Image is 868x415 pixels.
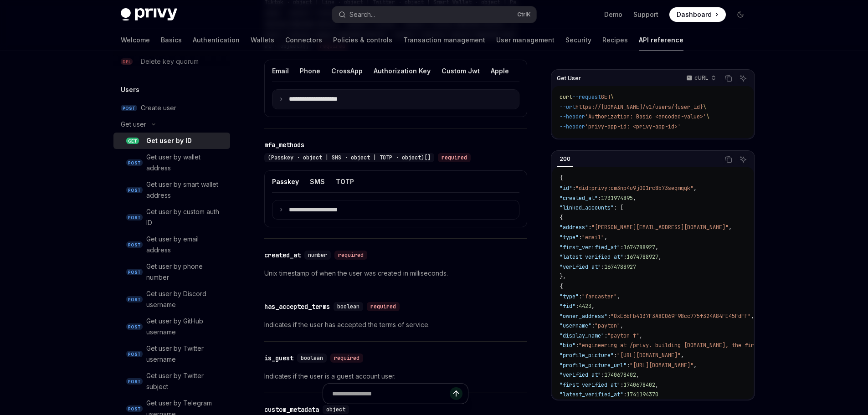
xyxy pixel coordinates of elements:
button: CrossApp [331,60,363,82]
div: is_guest [264,354,293,363]
span: : [627,362,630,369]
div: Get user by GitHub username [146,316,225,338]
div: Get user by Twitter username [146,343,225,365]
span: POST [126,214,143,221]
h5: Users [121,84,139,95]
span: POST [121,105,137,112]
div: Create user [141,102,176,113]
button: Ask AI [737,154,749,165]
span: POST [126,159,143,166]
span: "payton ↑" [607,332,639,339]
span: "type" [560,293,579,300]
a: POSTGet user by Discord username [113,286,230,313]
span: 1731974895 [601,195,633,202]
a: Policies & controls [333,29,392,51]
span: : [579,234,582,241]
span: "first_verified_at" [560,244,620,251]
span: POST [126,323,143,330]
span: : [623,253,627,261]
span: --url [560,103,575,111]
span: POST [126,351,143,358]
span: : [575,342,579,349]
div: Get user by ID [146,135,192,146]
span: boolean [337,303,360,310]
p: cURL [694,74,709,82]
span: , [655,381,658,389]
span: "email" [582,234,604,241]
span: "latest_verified_at" [560,391,623,398]
button: Copy the contents from the code block [723,154,734,165]
span: "owner_address" [560,313,607,320]
span: (Passkey · object | SMS · object | TOTP · object)[] [268,154,431,161]
span: "id" [560,184,572,192]
a: POSTGet user by Twitter subject [113,368,230,395]
span: "latest_verified_at" [560,253,623,261]
span: : [601,371,604,379]
div: Get user by custom auth ID [146,206,225,228]
div: mfa_methods [264,140,304,149]
div: required [334,251,367,260]
button: Send message [450,387,462,400]
span: , [636,371,639,379]
span: POST [126,187,143,194]
button: Search...CtrlK [332,6,536,23]
a: API reference [639,29,683,51]
span: "type" [560,234,579,241]
span: POST [126,296,143,303]
a: POSTGet user by custom auth ID [113,204,230,231]
span: "farcaster" [582,293,617,300]
a: POSTGet user by phone number [113,258,230,286]
span: "profile_picture_url" [560,362,627,369]
span: https://[DOMAIN_NAME]/v1/users/{user_id} [575,103,703,111]
a: Demo [604,10,622,19]
div: has_accepted_terms [264,302,330,311]
span: "[PERSON_NAME][EMAIL_ADDRESS][DOMAIN_NAME]" [591,224,729,231]
span: , [591,302,595,310]
div: Get user [121,119,146,130]
span: , [729,224,732,231]
span: { [560,283,563,290]
button: Apple [491,60,509,82]
span: : [620,244,623,251]
span: , [617,293,620,300]
span: : [620,381,623,389]
span: Ctrl K [517,11,531,18]
span: curl [560,93,572,101]
span: "did:privy:cm3np4u9j001rc8b73seqmqqk" [575,184,693,192]
span: 1674788927 [627,253,658,261]
span: --header [560,113,585,120]
a: Support [633,10,658,19]
a: User management [496,29,555,51]
a: Connectors [285,29,322,51]
span: "created_at" [560,195,598,202]
span: Get User [557,75,581,82]
span: 'privy-app-id: <privy-app-id>' [585,123,681,130]
a: Authentication [193,29,240,51]
span: : [604,332,607,339]
button: Passkey [272,171,299,192]
span: POST [126,269,143,276]
button: Toggle dark mode [733,7,748,22]
span: \ [706,113,709,120]
div: required [330,354,363,363]
span: 'Authorization: Basic <encoded-value>' [585,113,706,120]
span: , [620,322,623,329]
a: POSTGet user by wallet address [113,149,230,176]
div: 200 [557,154,573,164]
span: "display_name" [560,332,604,339]
p: Indicates if the user has accepted the terms of service. [264,319,527,330]
button: Get user [113,116,230,133]
span: : [ [614,204,623,211]
span: : [579,293,582,300]
span: : [588,224,591,231]
p: Unix timestamp of when the user was created in milliseconds. [264,268,527,279]
span: : [598,195,601,202]
button: Copy the contents from the code block [723,72,734,84]
span: "bio" [560,342,575,349]
span: : [623,391,627,398]
div: Get user by phone number [146,261,225,283]
span: "first_verified_at" [560,381,620,389]
div: Get user by smart wallet address [146,179,225,201]
span: "payton" [595,322,620,329]
div: Get user by Discord username [146,288,225,310]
